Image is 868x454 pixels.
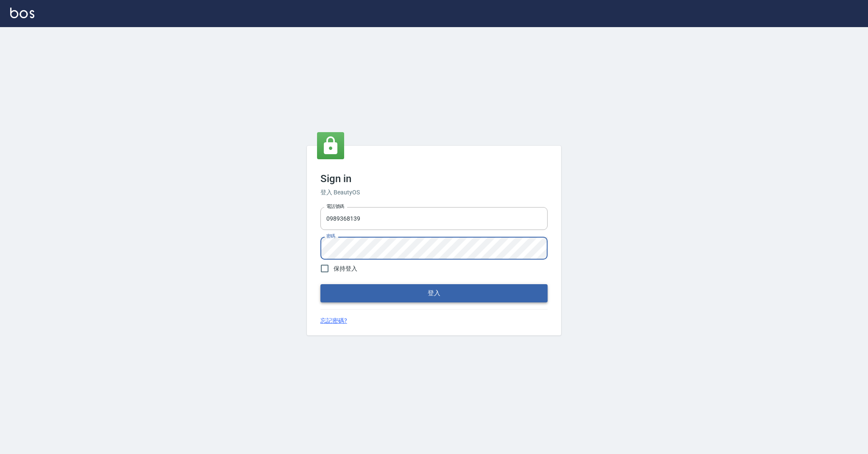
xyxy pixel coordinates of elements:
[334,264,357,273] span: 保持登入
[326,203,344,210] label: 電話號碼
[320,316,347,325] a: 忘記密碼?
[320,284,548,302] button: 登入
[10,8,34,18] img: Logo
[326,233,335,239] label: 密碼
[320,173,548,185] h3: Sign in
[320,188,548,197] h6: 登入 BeautyOS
